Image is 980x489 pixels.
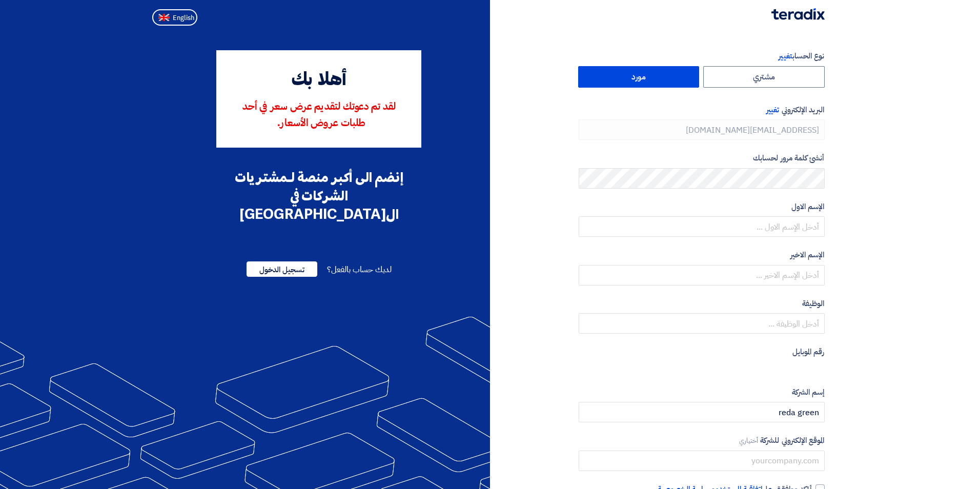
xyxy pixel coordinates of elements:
[579,402,825,422] input: أدخل إسم الشركة ...
[327,263,391,276] span: لديك حساب بالفعل؟
[158,14,170,22] img: en-US.png
[771,8,825,20] img: Teradix logo
[579,119,825,140] input: أدخل بريد العمل الإلكتروني الخاص بك ...
[579,104,825,116] label: البريد الإلكتروني
[231,67,407,94] div: أهلا بك
[579,451,825,471] input: yourcompany.com
[242,102,396,129] span: لقد تم دعوتك لتقديم عرض سعر في أحد طلبات عروض الأسعار.
[579,346,825,358] label: رقم الموبايل
[579,386,825,398] label: إسم الشركة
[216,168,421,223] div: إنضم الى أكبر منصة لـمشتريات الشركات في ال[GEOGRAPHIC_DATA]
[173,14,194,22] span: English
[703,66,825,88] label: مشتري
[152,9,197,26] button: English
[579,50,825,62] label: نوع الحساب
[247,261,317,277] span: تسجيل الدخول
[766,104,779,115] span: تغيير
[579,201,825,213] label: الإسم الاول
[247,263,317,276] a: تسجيل الدخول
[579,435,825,446] label: الموقع الإلكتروني للشركة
[579,216,825,237] input: أدخل الإسم الاول ...
[579,249,825,261] label: الإسم الاخير
[579,313,825,334] input: أدخل الوظيفة ...
[578,66,700,88] label: مورد
[579,298,825,310] label: الوظيفة
[739,436,759,445] span: أختياري
[579,152,825,164] label: أنشئ كلمة مرور لحسابك
[779,50,792,62] span: تغيير
[579,265,825,286] input: أدخل الإسم الاخير ...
